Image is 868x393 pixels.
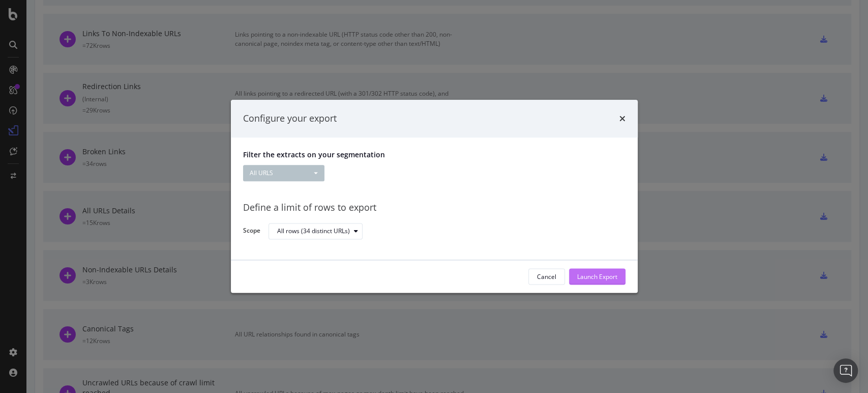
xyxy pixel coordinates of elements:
[243,112,337,125] div: Configure your export
[619,112,625,125] div: times
[537,272,556,281] div: Cancel
[577,272,617,281] div: Launch Export
[243,165,324,181] button: All URLS
[833,358,858,383] div: Open Intercom Messenger
[528,269,565,285] button: Cancel
[243,201,625,214] div: Define a limit of rows to export
[243,227,260,238] label: Scope
[243,150,625,160] p: Filter the extracts on your segmentation
[268,223,363,239] button: All rows (34 distinct URLs)
[231,100,638,293] div: modal
[277,228,350,234] div: All rows (34 distinct URLs)
[569,269,625,285] button: Launch Export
